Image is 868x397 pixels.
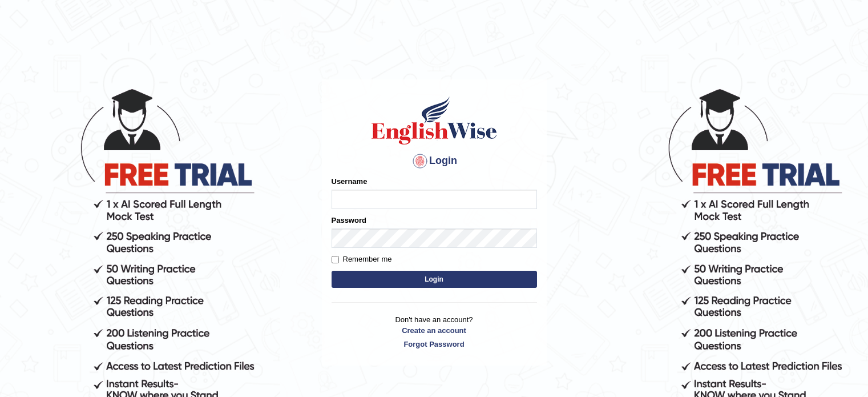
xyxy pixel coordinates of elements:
a: Create an account [332,325,537,336]
label: Password [332,215,366,226]
label: Remember me [332,254,392,265]
h4: Login [332,152,537,170]
button: Login [332,271,537,288]
img: Logo of English Wise sign in for intelligent practice with AI [369,95,499,146]
input: Remember me [332,256,339,263]
a: Forgot Password [332,339,537,350]
p: Don't have an account? [332,314,537,350]
label: Username [332,176,368,187]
